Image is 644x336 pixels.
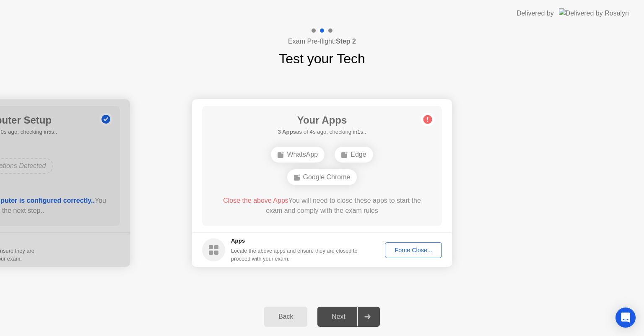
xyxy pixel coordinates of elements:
h4: Exam Pre-flight: [288,36,356,47]
h1: Test your Tech [279,49,365,69]
b: Step 2 [336,38,356,45]
button: Next [317,307,380,327]
b: 3 Apps [278,129,296,135]
div: Locate the above apps and ensure they are closed to proceed with your exam. [231,247,358,263]
div: You will need to close these apps to start the exam and comply with the exam rules [214,196,430,216]
h5: as of 4s ago, checking in1s.. [278,128,366,136]
div: Google Chrome [287,169,357,185]
div: Edge [335,147,373,163]
button: Force Close... [385,242,442,258]
span: Close the above Apps [223,197,288,204]
button: Back [264,307,307,327]
div: Force Close... [388,247,439,253]
img: Delivered by Rosalyn [559,8,629,18]
div: WhatsApp [271,147,325,163]
div: Next [320,313,357,320]
h1: Your Apps [278,113,366,128]
div: Delivered by [517,8,554,18]
div: Back [267,313,305,320]
div: Open Intercom Messenger [615,308,636,328]
h5: Apps [231,237,358,245]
